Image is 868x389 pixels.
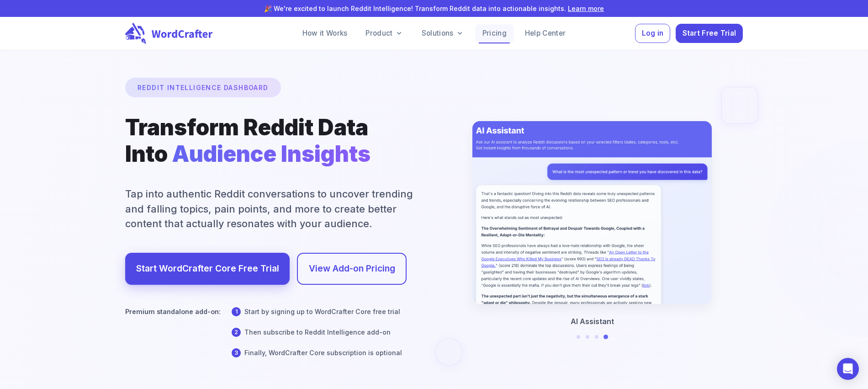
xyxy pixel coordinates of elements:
a: Start WordCrafter Core Free Trial [136,261,279,277]
a: Learn more [568,5,604,12]
a: Solutions [414,24,471,43]
p: AI Assistant [571,316,614,327]
a: Help Center [518,24,573,43]
button: Start Free Trial [676,24,743,43]
span: Log in [642,27,664,40]
a: Product [358,24,410,43]
a: View Add-on Pricing [309,261,395,277]
a: Start WordCrafter Core Free Trial [125,253,290,285]
div: Open Intercom Messenger [837,358,859,380]
a: View Add-on Pricing [297,253,407,285]
button: Log in [635,24,670,43]
a: Pricing [475,24,514,43]
span: Start Free Trial [683,27,736,40]
p: 🎉 We're excited to launch Reddit Intelligence! Transform Reddit data into actionable insights. [34,4,834,13]
a: How it Works [295,24,355,43]
img: AI Assistant [472,121,712,304]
